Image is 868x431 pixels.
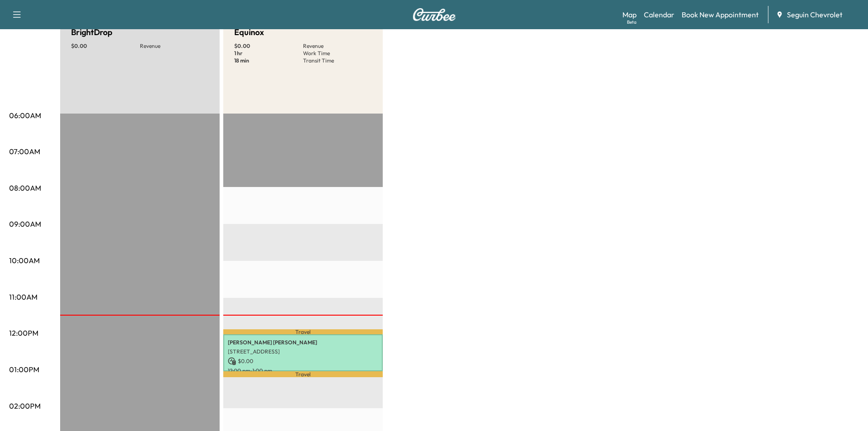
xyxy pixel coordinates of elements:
a: Calendar [644,9,674,20]
p: 02:00PM [9,400,41,411]
p: 1 hr [234,50,303,57]
p: $ 0.00 [234,42,303,50]
p: $ 0.00 [71,42,140,50]
p: 10:00AM [9,255,40,266]
p: 11:00AM [9,291,37,302]
p: Travel [223,371,383,377]
p: 07:00AM [9,146,40,157]
p: [PERSON_NAME] [PERSON_NAME] [228,339,378,346]
p: Transit Time [303,57,372,64]
img: Curbee Logo [412,8,456,21]
p: $ 0.00 [228,357,378,365]
p: 01:00PM [9,364,39,375]
p: 18 min [234,57,303,64]
p: 12:00PM [9,327,38,338]
p: 06:00AM [9,110,41,121]
p: Revenue [303,42,372,50]
p: 12:00 pm - 1:00 pm [228,367,378,374]
p: [STREET_ADDRESS] [228,348,378,355]
div: Beta [627,19,637,26]
p: Work Time [303,50,372,57]
h5: Equinox [234,26,264,39]
a: MapBeta [622,9,637,20]
h5: BrightDrop [71,26,113,39]
a: Book New Appointment [682,9,759,20]
p: Revenue [140,42,209,50]
span: Seguin Chevrolet [787,9,842,20]
p: 09:00AM [9,218,41,229]
p: Travel [223,329,383,334]
p: 08:00AM [9,182,41,193]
